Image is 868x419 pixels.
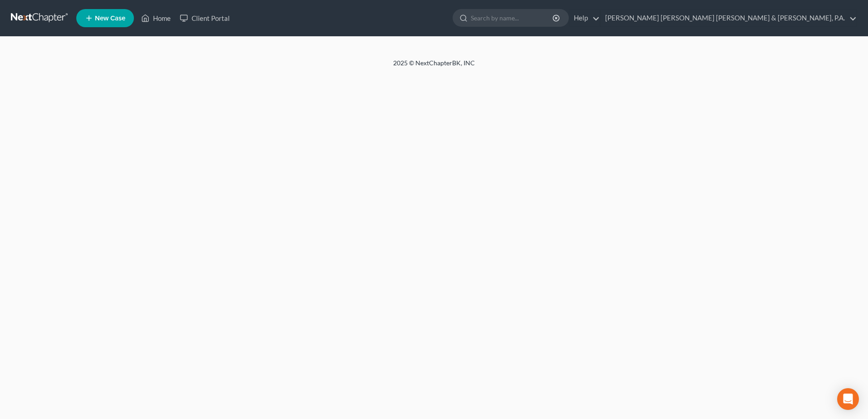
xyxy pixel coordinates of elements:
div: 2025 © NextChapterBK, INC [175,58,693,75]
a: Client Portal [175,10,234,26]
a: Help [569,10,600,26]
a: [PERSON_NAME] [PERSON_NAME] [PERSON_NAME] & [PERSON_NAME], P.A. [601,10,857,26]
input: Search by name... [471,10,554,26]
div: Open Intercom Messenger [837,388,859,410]
span: New Case [95,15,125,22]
a: Home [137,10,175,26]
